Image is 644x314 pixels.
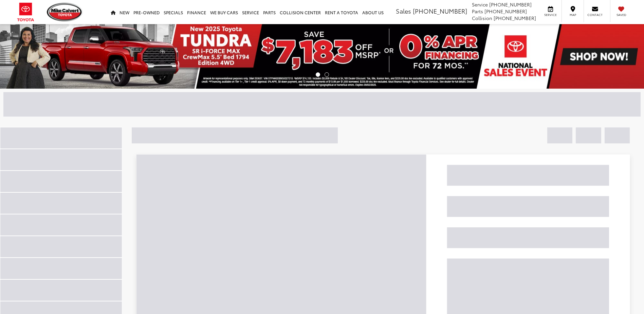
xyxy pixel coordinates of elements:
span: Service [472,1,488,8]
span: [PHONE_NUMBER] [494,15,536,21]
span: Collision [472,15,492,21]
span: Sales [396,6,411,15]
span: Parts [472,8,483,15]
span: [PHONE_NUMBER] [489,1,532,8]
span: [PHONE_NUMBER] [413,6,467,15]
span: Contact [587,13,603,17]
span: Map [565,13,580,17]
img: Mike Calvert Toyota [47,3,83,21]
span: Service [543,13,558,17]
span: Saved [614,13,629,17]
span: [PHONE_NUMBER] [484,8,527,15]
